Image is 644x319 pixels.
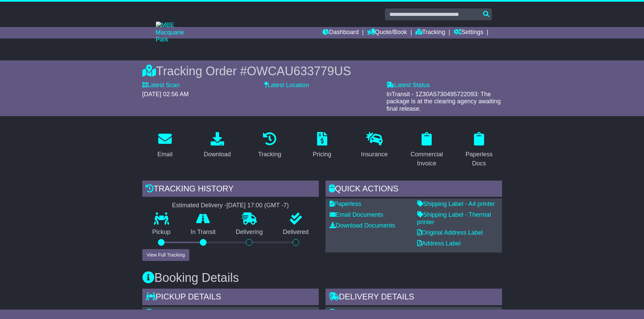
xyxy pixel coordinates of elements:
a: Tracking [415,27,445,38]
a: Download Documents [330,222,395,229]
p: Delivering [226,229,273,236]
a: Quote/Book [367,27,407,38]
a: Pricing [308,130,336,161]
div: Tracking [258,150,281,159]
a: Address Label [417,240,461,247]
span: InTransit - 1Z30A5730495722093: The package is at the clearing agency awaiting final release. [386,91,501,112]
a: Email Documents [330,211,383,218]
span: [DATE] 02:56 AM [142,91,189,98]
div: Paperless Docs [461,150,498,168]
p: Delivered [273,229,319,236]
label: Latest Scan [142,82,180,89]
div: [DATE] 17:00 (GMT -7) [226,202,289,209]
div: Download [204,150,231,159]
a: Commercial Invoice [404,130,450,170]
label: Latest Status [386,82,430,89]
a: Paperless Docs [456,130,502,170]
div: Tracking Order # [142,64,502,78]
label: Latest Location [264,82,309,89]
a: Dashboard [323,27,359,38]
div: Tracking history [142,181,319,199]
div: Quick Actions [326,181,502,199]
a: Shipping Label - Thermal printer [417,211,491,225]
a: Email [153,130,177,161]
h3: Booking Details [142,271,502,285]
div: Pricing [313,150,331,159]
img: MBE Macquarie Park [156,22,196,44]
a: Tracking [254,130,285,161]
button: View Full Tracking [142,249,189,261]
a: Original Address Label [417,229,483,236]
a: Insurance [357,130,392,161]
span: OWCAU633779US [247,64,351,78]
div: Pickup Details [142,289,319,307]
p: In Transit [181,229,226,236]
div: Estimated Delivery - [142,202,319,209]
a: Paperless [330,201,361,207]
span: [PERSON_NAME] Company [339,309,417,316]
a: Settings [454,27,483,38]
p: Pickup [142,229,181,236]
span: [PERSON_NAME] Company [156,309,234,316]
div: Delivery Details [326,289,502,307]
a: Shipping Label - A4 printer [417,201,495,207]
div: Insurance [361,150,388,159]
div: Commercial Invoice [408,150,445,168]
a: Download [199,130,235,161]
div: Email [157,150,172,159]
